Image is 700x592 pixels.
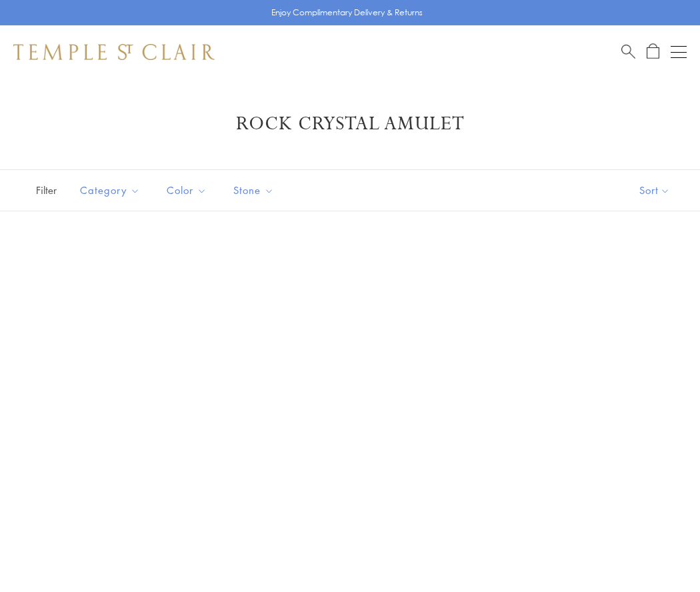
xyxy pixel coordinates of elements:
[157,175,217,205] button: Color
[621,43,635,60] a: Search
[227,182,284,199] span: Stone
[70,175,150,205] button: Category
[160,182,217,199] span: Color
[671,44,687,60] button: Open navigation
[33,112,667,136] h1: Rock Crystal Amulet
[73,182,150,199] span: Category
[647,43,659,60] a: Open Shopping Bag
[609,170,700,211] button: Show sort by
[223,175,284,205] button: Stone
[271,6,423,19] p: Enjoy Complimentary Delivery & Returns
[13,44,215,60] img: Temple St. Clair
